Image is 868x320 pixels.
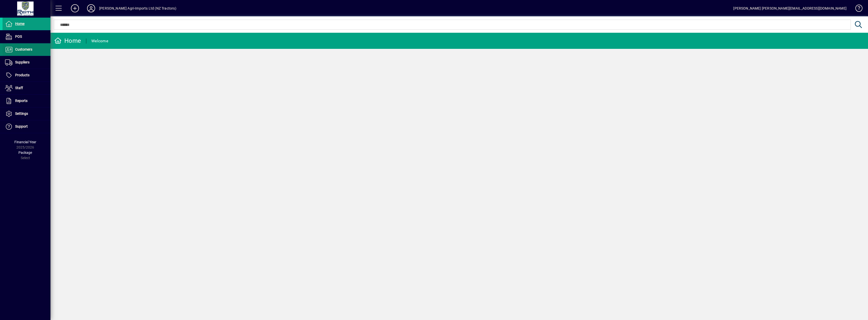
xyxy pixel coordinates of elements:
span: Home [15,22,24,26]
span: Suppliers [15,60,30,64]
div: Welcome [91,37,108,45]
span: Staff [15,86,23,90]
a: Staff [3,82,50,94]
div: Home [54,37,81,45]
button: Add [67,4,83,13]
button: Profile [83,4,99,13]
span: Customers [15,47,32,51]
span: POS [15,34,22,39]
div: [PERSON_NAME] [PERSON_NAME][EMAIL_ADDRESS][DOMAIN_NAME] [733,4,847,12]
a: POS [3,30,50,43]
a: Suppliers [3,56,50,69]
a: Customers [3,43,50,56]
span: Package [18,151,32,155]
a: Reports [3,95,50,107]
a: Products [3,69,50,82]
span: Products [15,73,30,77]
span: Reports [15,99,28,103]
div: [PERSON_NAME] Agri-Imports Ltd (NZ Tractors) [99,4,176,12]
span: Support [15,124,28,128]
a: Knowledge Base [852,1,862,17]
span: Financial Year [14,140,36,144]
a: Support [3,120,50,133]
span: Settings [15,112,28,116]
a: Settings [3,108,50,120]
